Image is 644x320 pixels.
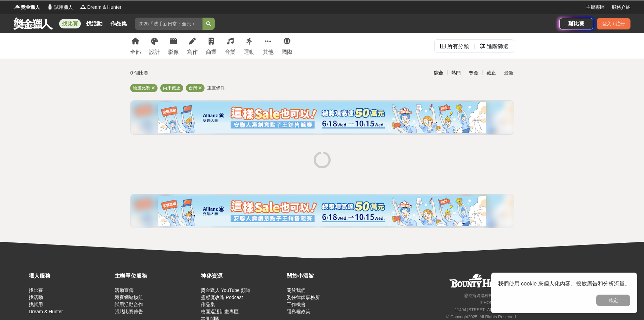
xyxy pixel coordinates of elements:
[597,18,630,29] div: 登入 / 註冊
[158,196,486,226] img: cf4fb443-4ad2-4338-9fa3-b46b0bf5d316.png
[29,302,43,307] a: 找試用
[206,33,217,59] a: 商業
[21,4,40,11] span: 獎金獵人
[282,48,292,56] div: 國際
[447,40,469,53] div: 所有分類
[115,272,197,280] div: 主辦單位服務
[29,295,43,300] a: 找活動
[115,295,143,300] a: 競賽網站模組
[500,67,518,79] div: 最新
[464,293,517,298] small: 恩克斯網路科技股份有限公司
[54,4,73,11] span: 試用獵人
[455,307,517,312] small: 11494 [STREET_ADDRESS] 3 樓
[263,33,273,59] a: 其他
[287,287,306,293] a: 關於我們
[225,33,236,59] a: 音樂
[201,295,243,300] a: 靈感魔改造 Podcast
[133,85,150,90] span: 繪畫比賽
[596,295,630,306] button: 確定
[189,85,197,90] span: 台灣
[168,48,179,56] div: 影像
[135,18,202,30] input: 2025「洗手新日常：全民 ALL IN」洗手歌全台徵選
[201,272,283,280] div: 神秘資源
[282,33,292,59] a: 國際
[207,85,225,90] span: 重置條件
[80,4,121,11] a: LogoDream & Hunter
[482,67,500,79] div: 截止
[206,48,217,56] div: 商業
[263,48,273,56] div: 其他
[225,48,236,56] div: 音樂
[59,19,81,28] a: 找比賽
[47,4,73,11] a: Logo試用獵人
[168,33,179,59] a: 影像
[612,4,630,11] a: 服務介紹
[287,295,320,300] a: 委任律師事務所
[14,4,40,11] a: Logo獎金獵人
[163,85,181,90] span: 尚未截止
[480,300,517,305] small: [PHONE_NUMBER]
[586,4,605,11] a: 主辦專區
[465,67,482,79] div: 獎金
[244,33,255,59] a: 運動
[84,19,105,28] a: 找活動
[447,67,465,79] div: 熱門
[244,48,255,56] div: 運動
[149,48,160,56] div: 設計
[47,3,53,10] img: Logo
[115,287,134,293] a: 活動宣傳
[430,67,447,79] div: 綜合
[14,3,20,10] img: Logo
[498,281,630,286] span: 我們使用 cookie 來個人化內容、投放廣告和分析流量。
[87,4,121,11] span: Dream & Hunter
[446,315,517,319] small: © Copyright 2025 . All Rights Reserved.
[201,309,239,314] a: 校園巡迴計畫專區
[115,302,143,307] a: 試用活動合作
[149,33,160,59] a: 設計
[29,287,43,293] a: 找比賽
[29,272,111,280] div: 獵人服務
[130,48,141,56] div: 全部
[115,309,143,314] a: 張貼比賽佈告
[287,272,369,280] div: 關於小酒館
[287,309,310,314] a: 隱私權政策
[187,33,198,59] a: 寫作
[158,102,486,133] img: cf4fb443-4ad2-4338-9fa3-b46b0bf5d316.png
[187,48,198,56] div: 寫作
[108,19,129,28] a: 作品集
[201,302,215,307] a: 作品集
[29,309,63,314] a: Dream & Hunter
[201,287,251,293] a: 獎金獵人 YouTube 頻道
[487,40,508,53] div: 進階篩選
[130,67,258,79] div: 0 個比賽
[559,18,593,29] a: 辦比賽
[80,3,87,10] img: Logo
[130,33,141,59] a: 全部
[287,302,306,307] a: 工作機會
